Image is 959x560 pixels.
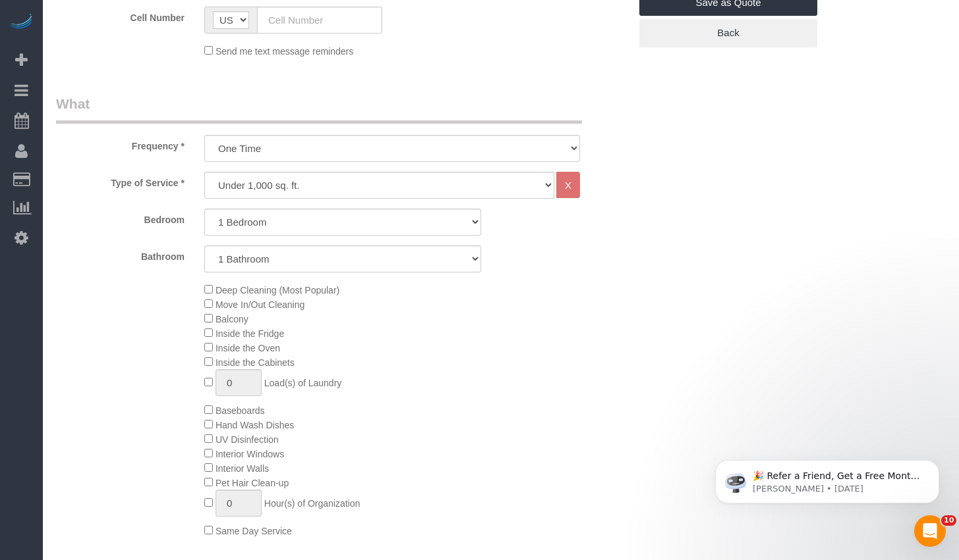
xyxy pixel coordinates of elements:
span: Interior Windows [216,449,284,459]
span: Send me text message reminders [216,46,353,57]
span: Deep Cleaning (Most Popular) [216,285,339,295]
iframe: Intercom live chat [914,515,946,547]
span: Load(s) of Laundry [264,378,342,388]
span: Inside the Cabinets [216,357,295,368]
span: Baseboards [216,405,265,416]
span: Inside the Fridge [216,328,284,339]
legend: What [56,94,582,124]
label: Frequency * [46,135,194,153]
span: 10 [941,515,956,526]
label: Bedroom [46,209,194,226]
input: Cell Number [257,7,382,34]
span: Inside the Oven [216,343,280,353]
span: Pet Hair Clean-up [216,478,289,488]
iframe: Intercom notifications message [695,432,959,524]
label: Type of Service * [46,172,194,190]
a: Back [639,19,817,47]
label: Bathroom [46,245,194,263]
span: Same Day Service [216,526,292,536]
span: Hand Wash Dishes [216,420,294,430]
span: Hour(s) of Organization [264,498,361,509]
span: UV Disinfection [216,434,279,445]
img: Automaid Logo [8,13,34,32]
label: Cell Number [46,7,194,24]
span: Balcony [216,314,248,324]
span: Interior Walls [216,463,269,474]
span: Move In/Out Cleaning [216,299,305,310]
